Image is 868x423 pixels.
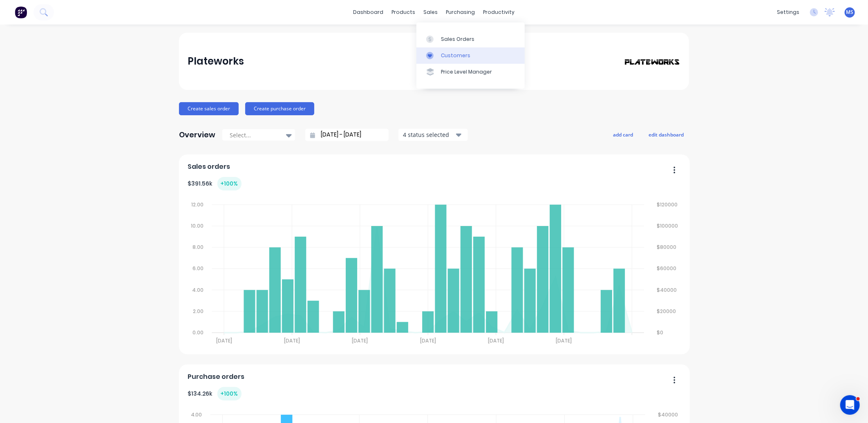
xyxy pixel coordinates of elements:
[658,201,678,208] tspan: $120000
[193,308,204,315] tspan: 2.00
[190,411,202,418] tspan: 4.00
[191,201,204,208] tspan: 12.00
[192,265,204,272] tspan: 6.00
[349,6,388,18] a: dashboard
[284,337,300,344] tspan: [DATE]
[403,130,454,139] div: 4 status selected
[216,337,232,344] tspan: [DATE]
[352,337,368,344] tspan: [DATE]
[416,64,525,80] a: Price Level Manager
[188,177,242,190] div: $ 391.56k
[658,308,677,315] tspan: $20000
[179,127,215,143] div: Overview
[643,129,689,140] button: edit dashboard
[15,6,27,18] img: Factory
[557,337,573,344] tspan: [DATE]
[192,329,204,336] tspan: 0.00
[188,387,242,401] div: $ 134.26k
[188,53,244,69] div: Plateworks
[217,177,242,190] div: + 100 %
[840,395,860,415] iframe: Intercom live chat
[658,411,678,418] tspan: $40000
[420,337,436,344] tspan: [DATE]
[658,286,678,293] tspan: $40000
[420,6,442,18] div: sales
[658,265,677,272] tspan: $60000
[398,129,468,141] button: 4 status selected
[416,47,525,64] a: Customers
[658,329,664,336] tspan: $0
[388,6,420,18] div: products
[191,222,204,229] tspan: 10.00
[773,6,803,18] div: settings
[217,387,242,401] div: + 100 %
[488,337,504,344] tspan: [DATE]
[846,9,854,16] span: MS
[479,6,519,18] div: productivity
[188,162,230,172] span: Sales orders
[441,36,474,43] div: Sales Orders
[179,102,239,115] button: Create sales order
[441,68,492,76] div: Price Level Manager
[192,244,204,251] tspan: 8.00
[416,31,525,47] a: Sales Orders
[442,6,479,18] div: purchasing
[192,286,204,293] tspan: 4.00
[245,102,314,115] button: Create purchase order
[608,129,638,140] button: add card
[441,52,470,59] div: Customers
[623,58,680,65] img: Plateworks
[658,222,679,229] tspan: $100000
[188,372,245,382] span: Purchase orders
[658,244,677,251] tspan: $80000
